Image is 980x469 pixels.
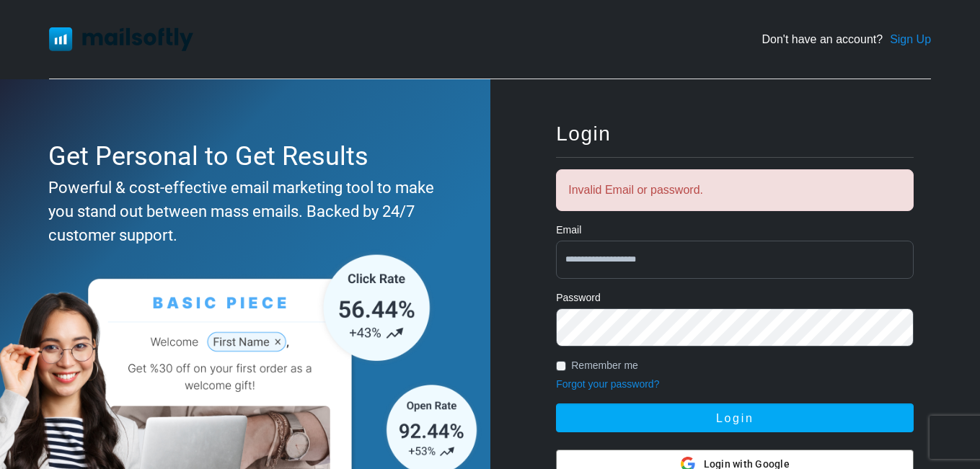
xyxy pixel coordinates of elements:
div: Powerful & cost-effective email marketing tool to make you stand out between mass emails. Backed ... [48,176,435,247]
label: Password [556,290,600,305]
img: Mailsoftly [49,27,193,50]
div: Don't have an account? [762,31,932,48]
label: Email [556,223,581,238]
span: Login [556,122,611,145]
button: Login [556,403,914,432]
a: Sign Up [890,31,931,48]
a: Forgot your password? [556,378,659,390]
label: Remember me [571,358,638,373]
div: Get Personal to Get Results [48,137,435,176]
div: Invalid Email or password. [556,169,914,211]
